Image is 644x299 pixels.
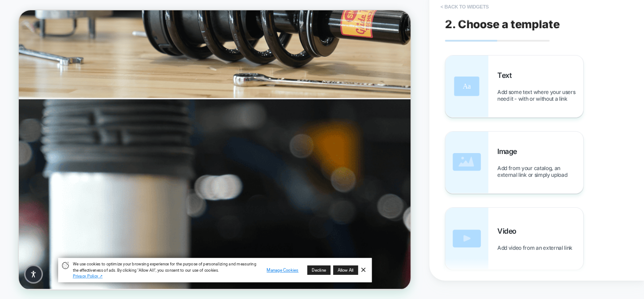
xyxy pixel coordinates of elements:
span: 2. Choose a template [445,17,560,31]
button: Open LiveChat chat widget [7,4,34,30]
span: Add some text where your users need it - with or without a link [497,89,583,102]
span: Add from your catalog, an external link or simply upload [497,165,583,178]
span: Text [497,71,516,80]
span: Image [497,147,521,156]
span: Add video from an external link [497,244,577,251]
span: Video [497,226,521,235]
